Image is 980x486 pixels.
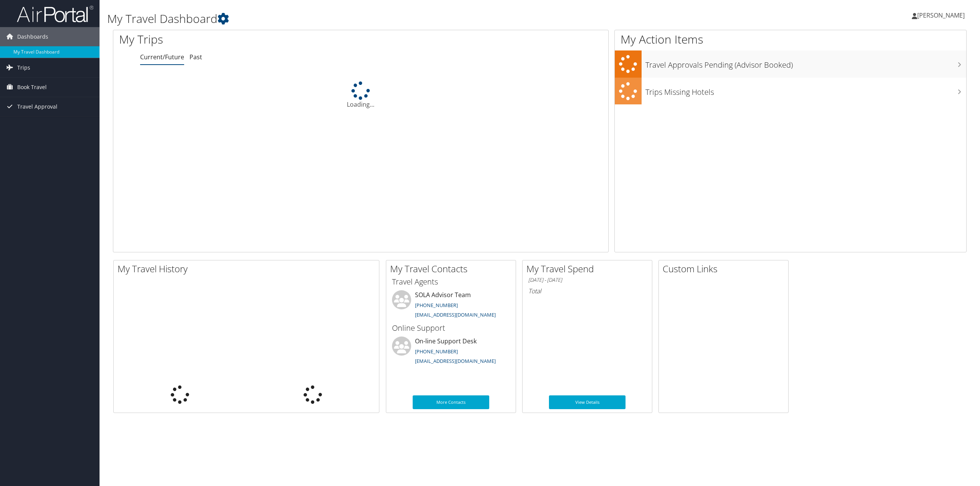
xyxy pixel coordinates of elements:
[17,97,57,116] span: Travel Approval
[17,78,47,97] span: Book Travel
[113,81,608,109] div: Loading...
[415,311,496,318] a: [EMAIL_ADDRESS][DOMAIN_NAME]
[615,78,966,105] a: Trips Missing Hotels
[390,262,516,275] h2: My Travel Contacts
[392,276,510,287] h3: Travel Agents
[415,358,496,364] a: [EMAIL_ADDRESS][DOMAIN_NAME]
[912,4,972,27] a: [PERSON_NAME]
[663,262,788,275] h2: Custom Links
[392,323,510,333] h3: Online Support
[388,336,514,368] li: On-line Support Desk
[107,11,684,27] h1: My Travel Dashboard
[140,53,184,61] a: Current/Future
[119,31,396,47] h1: My Trips
[17,58,30,77] span: Trips
[413,395,489,409] a: More Contacts
[645,83,966,98] h3: Trips Missing Hotels
[615,50,966,78] a: Travel Approvals Pending (Advisor Booked)
[528,276,646,284] h6: [DATE] - [DATE]
[189,53,202,61] a: Past
[526,262,652,275] h2: My Travel Spend
[17,5,93,23] img: airportal-logo.png
[615,31,966,47] h1: My Action Items
[388,290,514,322] li: SOLA Advisor Team
[17,27,48,46] span: Dashboards
[645,56,966,70] h3: Travel Approvals Pending (Advisor Booked)
[917,11,965,20] span: [PERSON_NAME]
[415,348,458,355] a: [PHONE_NUMBER]
[528,287,646,295] h6: Total
[549,395,626,409] a: View Details
[415,302,458,309] a: [PHONE_NUMBER]
[118,262,379,275] h2: My Travel History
